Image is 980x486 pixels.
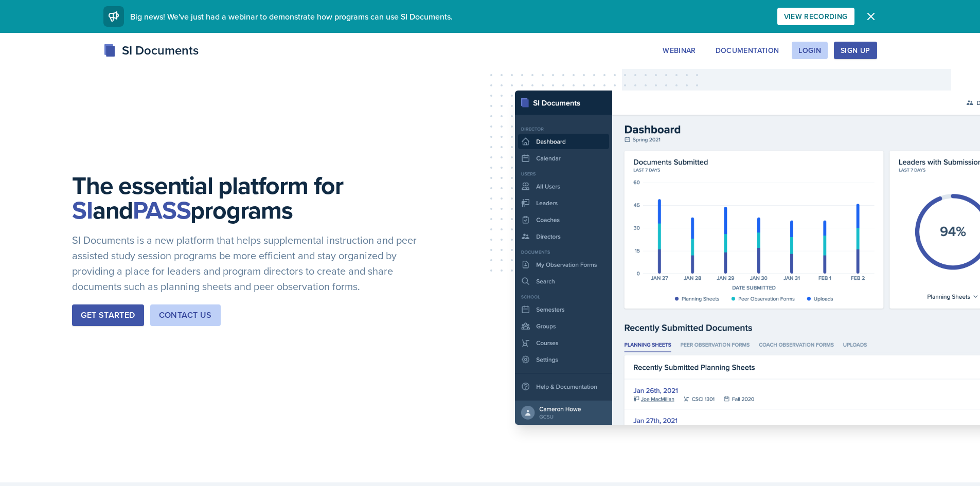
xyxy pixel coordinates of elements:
button: Contact Us [150,304,221,326]
button: Webinar [656,42,702,59]
div: Contact Us [159,309,212,321]
div: View Recording [784,12,848,21]
button: Sign Up [834,42,877,59]
div: SI Documents [103,41,199,60]
div: Sign Up [841,46,870,55]
button: Get Started [72,304,144,326]
button: Login [792,42,828,59]
div: Documentation [716,46,779,55]
div: Login [798,46,821,55]
div: Webinar [663,46,696,55]
button: View Recording [777,8,854,25]
button: Documentation [709,42,786,59]
span: Big news! We've just had a webinar to demonstrate how programs can use SI Documents. [130,11,453,22]
div: Get Started [81,309,135,321]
